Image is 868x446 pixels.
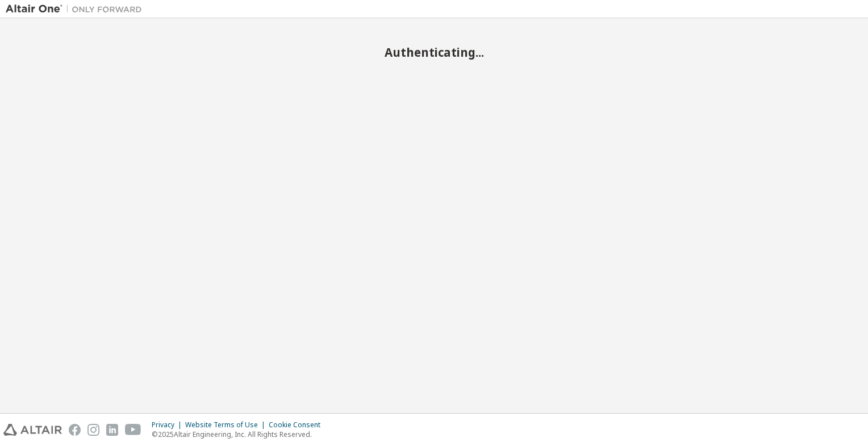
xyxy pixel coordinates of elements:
img: instagram.svg [87,424,99,436]
img: Altair One [6,3,148,15]
img: youtube.svg [125,424,141,436]
p: © 2025 Altair Engineering, Inc. All Rights Reserved. [152,430,327,439]
div: Cookie Consent [269,420,327,430]
img: altair_logo.svg [3,424,62,436]
div: Website Terms of Use [185,420,269,430]
h2: Authenticating... [6,45,862,60]
img: facebook.svg [69,424,81,436]
div: Privacy [152,420,185,430]
img: linkedin.svg [106,424,118,436]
